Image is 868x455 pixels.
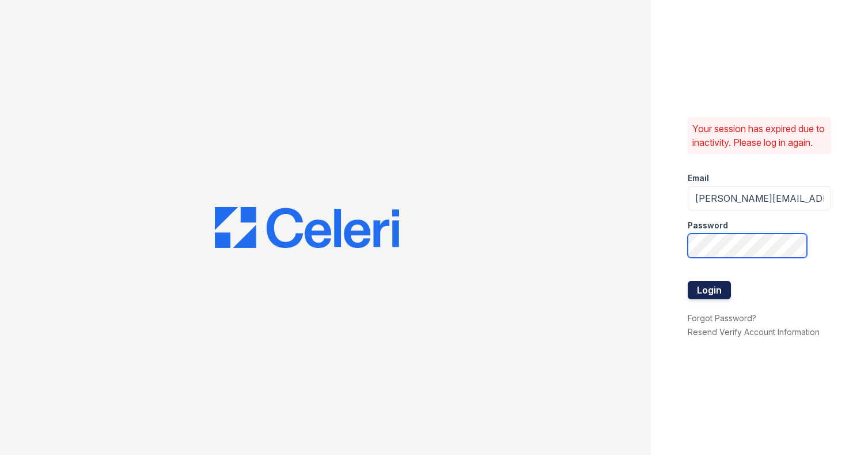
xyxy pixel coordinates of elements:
p: Your session has expired due to inactivity. Please log in again. [692,122,827,149]
img: CE_Logo_Blue-a8612792a0a2168367f1c8372b55b34899dd931a85d93a1a3d3e32e68fde9ad4.png [215,207,399,249]
a: Forgot Password? [688,313,756,323]
label: Email [688,172,709,184]
label: Password [688,220,728,231]
a: Resend Verify Account Information [688,327,820,337]
button: Login [688,281,731,299]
